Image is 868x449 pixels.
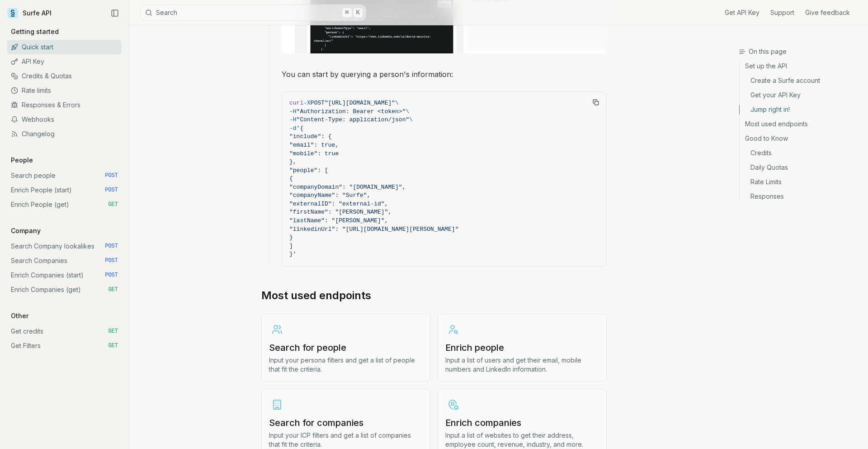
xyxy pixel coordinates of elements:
span: GET [108,201,118,208]
span: -d [289,125,297,132]
span: "Authorization: Bearer <token>" [297,108,406,115]
span: \ [409,116,413,123]
a: Rate Limits [740,175,861,189]
span: POST [105,186,118,194]
a: Support [770,8,794,17]
span: \ [406,108,409,115]
a: Enrich People (start) POST [7,183,122,197]
span: -H [289,108,297,115]
span: "linkedinUrl": "[URL][DOMAIN_NAME][PERSON_NAME]" [289,226,458,233]
h3: On this page [739,47,861,56]
a: Rate limits [7,83,122,98]
span: }' [289,251,297,258]
a: Credits [740,146,861,160]
kbd: ⌘ [342,8,352,18]
a: Enrich Companies (start) POST [7,268,122,282]
a: Get your API Key [740,88,861,102]
p: Input a list of users and get their email, mobile numbers and LinkedIn information. [445,356,599,374]
span: "externalID": "external-id", [289,201,388,207]
span: "Content-Type: application/json" [297,116,410,123]
a: Search people POST [7,168,122,183]
span: curl [289,100,303,106]
span: "[URL][DOMAIN_NAME]" [325,100,395,106]
span: "people": [ [289,167,328,174]
a: Enrich Companies (get) GET [7,282,122,297]
a: Surfe API [7,6,52,20]
span: ] [289,243,293,249]
span: POST [105,257,118,264]
p: Input your ICP filters and get a list of companies that fit the criteria. [269,431,423,449]
span: POST [311,100,325,106]
a: Create a Surfe account [740,73,861,88]
p: Company [7,226,44,235]
span: POST [105,272,118,279]
a: Search Companies POST [7,253,122,268]
span: } [289,234,293,241]
a: Most used endpoints [261,288,371,303]
a: Set up the API [740,62,861,73]
span: POST [105,172,118,179]
a: Daily Quotas [740,160,861,175]
button: Collapse Sidebar [108,6,122,20]
a: Responses [740,189,861,201]
p: Other [7,311,32,320]
span: "lastName": "[PERSON_NAME]", [289,217,388,224]
span: "include": { [289,133,332,140]
a: Search Company lookalikes POST [7,239,122,253]
span: "companyName": "Surfe", [289,192,370,199]
button: Search⌘K [140,5,366,21]
span: GET [108,328,118,335]
span: '{ [297,125,304,132]
p: Input a list of websites to get their address, employee count, revenue, industry, and more. [445,431,599,449]
a: Enrich peopleInput a list of users and get their email, mobile numbers and LinkedIn information. [438,314,607,382]
h3: Enrich people [445,341,599,354]
a: Give feedback [805,8,850,17]
a: Search for peopleInput your persona filters and get a list of people that fit the criteria. [261,314,430,382]
kbd: K [353,8,363,18]
a: Webhooks [7,112,122,127]
p: You can start by querying a person's information: [282,68,607,81]
a: Get Filters GET [7,339,122,353]
button: Copy Text [589,96,603,109]
p: Getting started [7,27,62,36]
p: People [7,156,37,165]
a: Responses & Errors [7,98,122,112]
span: "mobile": true [289,150,339,157]
span: GET [108,342,118,349]
span: -H [289,116,297,123]
a: Get API Key [725,8,759,17]
a: Most used endpoints [740,117,861,131]
span: "firstName": "[PERSON_NAME]", [289,209,392,215]
a: Credits & Quotas [7,69,122,83]
h3: Search for people [269,341,423,354]
span: "email": true, [289,142,339,148]
span: }, [289,158,297,165]
span: "companyDomain": "[DOMAIN_NAME]", [289,184,406,191]
a: Get credits GET [7,324,122,339]
a: Changelog [7,127,122,141]
a: Good to Know [740,131,861,146]
span: -X [303,100,311,106]
a: Enrich People (get) GET [7,197,122,212]
h3: Enrich companies [445,416,599,429]
a: Quick start [7,40,122,54]
span: \ [395,100,399,106]
p: Input your persona filters and get a list of people that fit the criteria. [269,356,423,374]
h3: Search for companies [269,416,423,429]
a: API Key [7,54,122,69]
span: POST [105,243,118,250]
span: GET [108,286,118,293]
span: { [289,175,293,182]
a: Jump right in! [740,102,861,117]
